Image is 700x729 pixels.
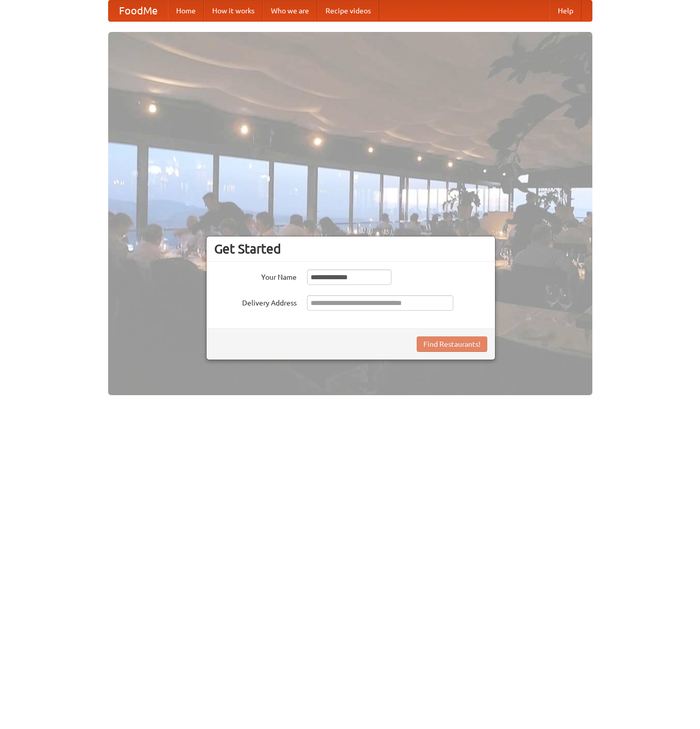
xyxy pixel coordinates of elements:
[214,295,297,308] label: Delivery Address
[214,269,297,282] label: Your Name
[263,1,317,21] a: Who we are
[550,1,582,21] a: Help
[417,336,487,352] button: Find Restaurants!
[317,1,379,21] a: Recipe videos
[168,1,204,21] a: Home
[109,1,168,21] a: FoodMe
[214,241,487,257] h3: Get Started
[204,1,263,21] a: How it works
